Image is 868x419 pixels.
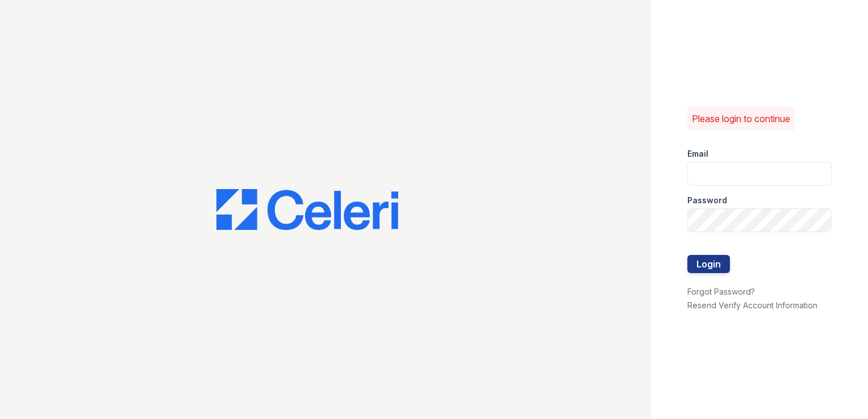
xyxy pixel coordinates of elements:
[687,148,708,160] label: Email
[687,300,817,310] a: Resend Verify Account Information
[687,287,755,296] a: Forgot Password?
[687,195,727,206] label: Password
[687,255,730,273] button: Login
[216,189,398,230] img: CE_Logo_Blue-a8612792a0a2168367f1c8372b55b34899dd931a85d93a1a3d3e32e68fde9ad4.png
[692,112,790,125] p: Please login to continue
